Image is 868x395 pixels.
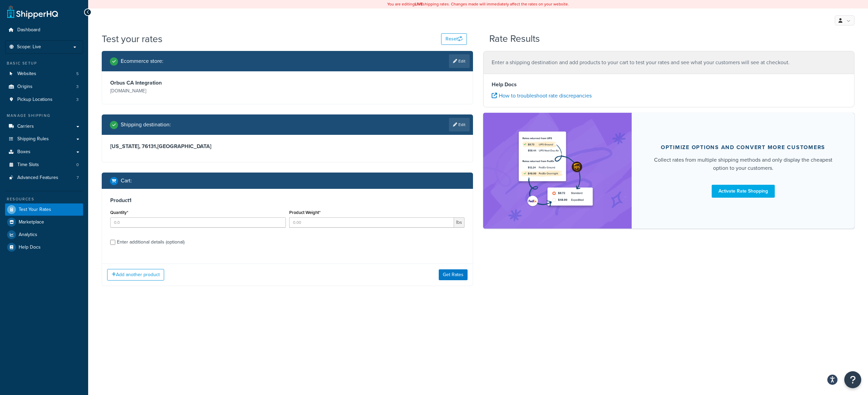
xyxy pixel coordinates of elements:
span: Help Docs [19,245,41,250]
img: feature-image-rateshop-7084cbbcb2e67ef1d54c2e976f0e592697130d5817b016cf7cc7e13314366067.png [515,123,600,218]
h2: Cart : [121,178,132,184]
a: Activate Rate Shopping [712,185,775,198]
a: Time Slots0 [5,159,83,171]
div: Optimize options and convert more customers [661,144,825,151]
b: LIVE [415,1,423,7]
div: Collect rates from multiple shipping methods and only display the cheapest option to your customers. [648,156,838,172]
span: 7 [77,175,79,181]
button: Open Resource Center [844,371,861,388]
h3: [US_STATE], 76131 , [GEOGRAPHIC_DATA] [110,143,465,150]
h2: Ecommerce store : [121,58,163,64]
span: Websites [17,71,36,77]
h3: Orbus CA Integration [110,79,286,86]
button: Get Rates [439,269,468,280]
span: 0 [76,162,79,168]
input: 0.0 [110,217,286,228]
p: [DOMAIN_NAME] [110,86,286,96]
h4: Help Docs [492,80,846,89]
a: Shipping Rules [5,133,83,145]
span: Marketplace [19,219,44,225]
li: Websites [5,68,83,80]
li: Origins [5,80,83,93]
span: 5 [76,71,79,77]
span: Dashboard [17,27,40,33]
h2: Rate Results [489,34,540,44]
a: Help Docs [5,241,83,253]
a: Carriers [5,120,83,133]
a: Websites5 [5,68,83,80]
span: lbs [454,217,465,228]
span: Advanced Features [17,175,58,181]
button: Add another product [107,269,164,281]
li: Time Slots [5,159,83,171]
h1: Test your rates [102,32,162,46]
a: Advanced Features7 [5,172,83,184]
a: Pickup Locations3 [5,93,83,106]
span: Origins [17,84,33,90]
input: Enter additional details (optional) [110,240,115,245]
a: Marketplace [5,216,83,228]
span: Test Your Rates [19,207,51,213]
label: Quantity* [110,210,128,215]
span: Carriers [17,124,34,129]
span: Pickup Locations [17,97,53,103]
span: Analytics [19,232,37,238]
span: 3 [76,84,79,90]
a: Analytics [5,229,83,241]
span: Boxes [17,149,31,155]
a: Dashboard [5,24,83,36]
a: Test Your Rates [5,203,83,216]
button: Reset [441,33,467,45]
a: Edit [449,54,470,68]
p: Enter a shipping destination and add products to your cart to test your rates and see what your c... [492,58,846,67]
div: Basic Setup [5,60,83,66]
span: Time Slots [17,162,39,168]
span: Shipping Rules [17,136,49,142]
a: How to troubleshoot rate discrepancies [492,92,592,100]
a: Boxes [5,146,83,158]
h2: Shipping destination : [121,122,171,128]
li: Advanced Features [5,172,83,184]
a: Edit [449,118,470,131]
span: 3 [76,97,79,103]
div: Resources [5,196,83,202]
a: Origins3 [5,80,83,93]
h3: Product 1 [110,197,465,204]
div: Manage Shipping [5,113,83,119]
input: 0.00 [289,217,454,228]
span: Scope: Live [17,44,41,50]
div: Enter additional details (optional) [117,237,184,247]
li: Pickup Locations [5,93,83,106]
label: Product Weight* [289,210,320,215]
